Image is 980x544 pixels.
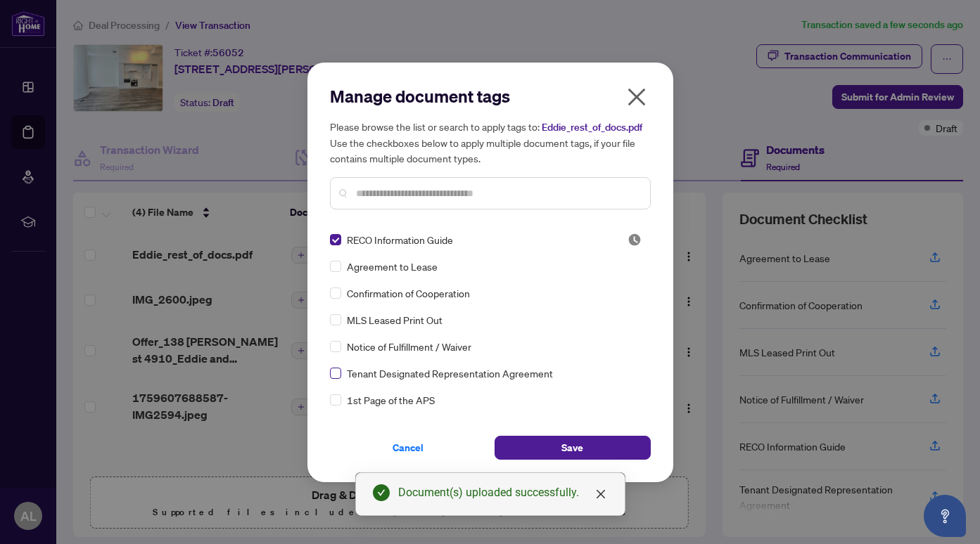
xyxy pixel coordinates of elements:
span: Tenant Designated Representation Agreement [347,365,553,381]
a: Close [593,486,609,502]
span: Save [561,436,583,459]
h5: Please browse the list or search to apply tags to: Use the checkboxes below to apply multiple doc... [330,119,651,166]
span: Agreement to Lease [347,259,438,274]
div: Document(s) uploaded successfully. [398,484,608,501]
span: 1st Page of the APS [347,392,435,408]
img: status [628,233,642,247]
span: Confirmation of Cooperation [347,285,470,301]
button: Save [495,436,651,460]
span: close [625,86,648,108]
button: Open asap [924,495,966,537]
button: Cancel [330,436,486,460]
span: Notice of Fulfillment / Waiver [347,339,471,354]
span: Pending Review [628,233,642,247]
span: MLS Leased Print Out [347,312,443,328]
span: close [595,488,606,500]
span: Cancel [393,436,424,459]
span: check-circle [373,484,390,501]
span: Eddie_rest_of_docs.pdf [542,121,642,134]
span: RECO Information Guide [347,232,453,247]
h2: Manage document tags [330,85,651,108]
